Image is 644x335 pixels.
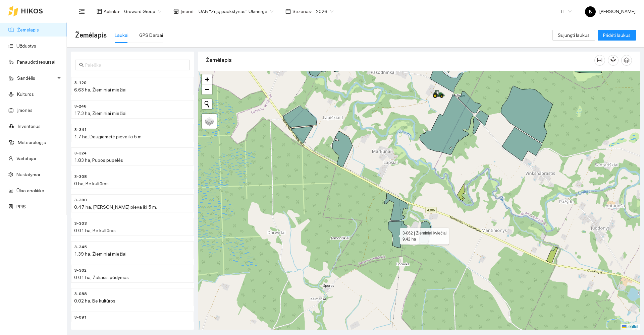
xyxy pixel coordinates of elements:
[79,63,84,67] span: search
[74,220,87,227] span: 3-303
[74,157,123,163] span: 1.83 ha, Pupos pupelės
[595,58,605,63] span: column-width
[74,150,87,156] span: 3-324
[603,31,631,39] span: Pridėti laukus
[598,30,636,41] button: Pridėti laukus
[199,6,273,16] span: UAB "Zujų paukštynas" Ukmerge
[561,6,572,16] span: LT
[104,8,120,15] span: Aplinka :
[17,59,55,65] a: Panaudoti resursai
[202,99,212,109] button: Initiate a new search
[16,188,44,193] a: Ūkio analitika
[292,8,312,15] span: Sezonas :
[74,244,87,250] span: 3-345
[74,80,87,86] span: 3-120
[74,174,87,180] span: 3-308
[124,6,161,16] span: Groward Group
[206,51,594,70] div: Žemėlapis
[585,9,636,14] span: [PERSON_NAME]
[115,31,128,39] div: Laukai
[622,324,638,329] a: Leaflet
[139,31,163,39] div: GPS Darbai
[552,30,595,41] button: Sujungti laukus
[202,114,217,129] a: Layers
[16,172,40,177] a: Nustatymai
[589,6,592,17] span: B
[74,134,143,139] span: 1.7 ha, Daugiametė pieva iki 5 m.
[285,9,291,14] span: calendar
[18,140,46,145] a: Meteorologija
[17,71,55,85] span: Sandėlis
[74,127,87,133] span: 3-341
[74,267,87,274] span: 3-302
[205,75,209,83] span: +
[17,108,33,113] a: Įmonės
[17,91,34,97] a: Kultūros
[97,9,102,14] span: layout
[74,103,87,110] span: 3-246
[85,61,186,69] input: Paieška
[552,32,595,38] a: Sujungti laukus
[74,298,115,304] span: 0.02 ha, Be kultūros
[74,181,109,186] span: 0 ha, Be kultūros
[74,251,126,257] span: 1.39 ha, Žieminiai miežiai
[594,55,605,66] button: column-width
[16,156,36,161] a: Vartotojai
[74,111,126,116] span: 17.3 ha, Žieminiai miežiai
[598,32,636,38] a: Pridėti laukus
[316,6,333,16] span: 2026
[74,197,87,203] span: 3-300
[202,74,212,84] a: Zoom in
[74,228,116,233] span: 0.01 ha, Be kultūros
[17,27,39,32] a: Žemėlapis
[173,9,179,14] span: shop
[18,124,41,129] a: Inventorius
[74,291,87,297] span: 3-088
[16,43,36,49] a: Užduotys
[558,31,590,39] span: Sujungti laukus
[202,84,212,94] a: Zoom out
[180,8,195,15] span: Įmonė :
[75,30,107,41] span: Žemėlapis
[75,5,89,18] button: menu-fold
[79,8,85,14] span: menu-fold
[74,275,129,280] span: 0.01 ha, Žaliasis pūdymas
[74,204,157,210] span: 0.47 ha, [PERSON_NAME] pieva iki 5 m.
[16,204,26,209] a: PPIS
[74,87,126,92] span: 6.63 ha, Žieminiai miežiai
[205,85,209,93] span: −
[74,314,87,321] span: 3-091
